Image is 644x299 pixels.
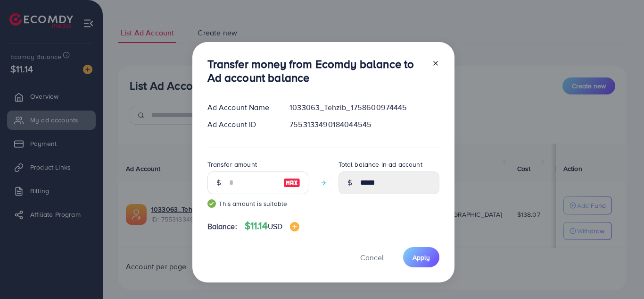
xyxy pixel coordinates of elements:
[282,102,446,113] div: 1033063_Tehzib_1758600974445
[403,247,439,267] button: Apply
[207,199,308,208] small: This amount is suitable
[413,253,430,262] span: Apply
[339,160,422,169] label: Total balance in ad account
[245,220,299,232] h4: $11.14
[207,160,257,169] label: Transfer amount
[207,57,424,85] h3: Transfer money from Ecomdy balance to Ad account balance
[200,102,282,113] div: Ad Account Name
[282,119,446,130] div: 7553133490184044545
[290,222,299,231] img: image
[200,119,282,130] div: Ad Account ID
[360,252,384,263] span: Cancel
[207,221,237,232] span: Balance:
[268,221,282,231] span: USD
[207,199,216,208] img: guide
[348,247,396,267] button: Cancel
[283,177,300,188] img: image
[604,256,637,292] iframe: Chat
